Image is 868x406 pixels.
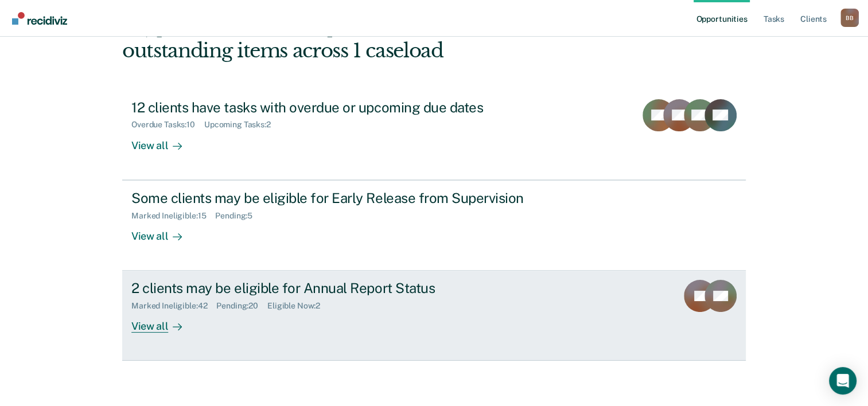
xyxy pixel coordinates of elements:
[131,301,216,311] div: Marked Ineligible : 42
[12,12,67,25] img: Recidiviz
[840,9,859,27] button: Profile dropdown button
[215,211,262,221] div: Pending : 5
[131,211,215,221] div: Marked Ineligible : 15
[131,220,196,243] div: View all
[131,120,204,130] div: Overdue Tasks : 10
[131,130,196,152] div: View all
[131,280,534,296] div: 2 clients may be eligible for Annual Report Status
[122,15,621,63] div: Hi, [PERSON_NAME]. We’ve found some outstanding items across 1 caseload
[122,90,746,180] a: 12 clients have tasks with overdue or upcoming due datesOverdue Tasks:10Upcoming Tasks:2View all
[204,120,280,130] div: Upcoming Tasks : 2
[829,367,857,395] div: Open Intercom Messenger
[131,190,534,206] div: Some clients may be eligible for Early Release from Supervision
[122,180,746,271] a: Some clients may be eligible for Early Release from SupervisionMarked Ineligible:15Pending:5View all
[267,301,329,311] div: Eligible Now : 2
[131,99,534,116] div: 12 clients have tasks with overdue or upcoming due dates
[122,271,746,361] a: 2 clients may be eligible for Annual Report StatusMarked Ineligible:42Pending:20Eligible Now:2Vie...
[216,301,267,311] div: Pending : 20
[131,311,196,333] div: View all
[840,9,859,27] div: B B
